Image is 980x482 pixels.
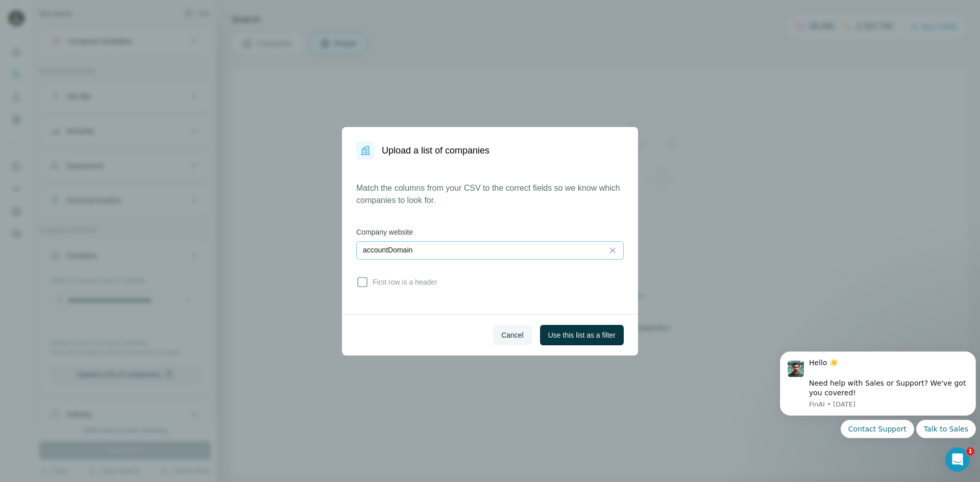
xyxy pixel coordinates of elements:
[945,447,970,472] iframe: Intercom live chat
[548,330,616,340] span: Use this list as a filter
[501,330,524,340] span: Cancel
[382,143,489,158] h1: Upload a list of companies
[369,277,437,287] span: First row is a header
[776,342,980,444] iframe: Intercom notifications message
[356,227,624,237] label: Company website
[363,245,412,255] p: accountDomain
[966,447,974,455] span: 1
[356,182,624,207] p: Match the columns from your CSV to the correct fields so we know which companies to look for.
[540,325,624,345] button: Use this list as a filter
[493,325,532,345] button: Cancel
